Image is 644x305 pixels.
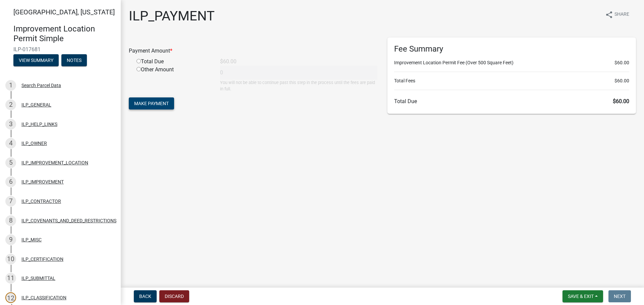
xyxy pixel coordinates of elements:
button: Back [134,290,157,302]
button: View Summary [13,54,59,66]
div: 10 [5,254,16,264]
div: ILP_OWNER [21,141,47,146]
div: 2 [5,99,16,110]
span: $60.00 [614,77,629,84]
h6: Total Due [394,98,629,104]
button: Discard [159,290,189,302]
button: Make Payment [129,97,174,109]
span: Make Payment [134,101,169,106]
wm-modal-confirm: Summary [13,58,59,63]
span: $60.00 [613,98,629,104]
button: shareShare [600,8,635,21]
span: ILP-017681 [13,46,107,53]
div: 11 [5,273,16,284]
button: Notes [61,54,87,66]
div: ILP_HELP_LINKS [21,122,57,127]
button: Save & Exit [562,290,603,302]
div: 9 [5,234,16,245]
wm-modal-confirm: Notes [61,58,87,63]
div: ILP_MISC [21,237,42,242]
li: Total Fees [394,77,629,84]
span: Back [139,294,151,299]
div: 6 [5,176,16,187]
div: ILP_SUBMITTAL [21,276,55,281]
span: Share [614,11,629,19]
h6: Fee Summary [394,44,629,54]
span: Save & Exit [568,294,594,299]
div: ILP_IMPROVEMENT [21,179,64,184]
div: Total Due [131,58,215,66]
div: Other Amount [131,66,215,92]
div: ILP_CONTRACTOR [21,199,61,204]
span: $60.00 [614,59,629,66]
div: Search Parcel Data [21,83,61,88]
div: ILP_COVENANTS_AND_DEED_RESTRICTIONS [21,218,116,223]
div: ILP_IMPROVEMENT_LOCATION [21,160,88,165]
div: ILP_CLASSIFICATION [21,295,66,300]
div: 8 [5,215,16,226]
div: 7 [5,196,16,207]
div: Payment Amount [124,47,382,55]
div: 4 [5,138,16,149]
button: Next [608,290,631,302]
span: Next [614,294,626,299]
div: 3 [5,119,16,130]
i: share [605,11,613,19]
div: 12 [5,292,16,303]
div: 5 [5,157,16,168]
h1: ILP_PAYMENT [129,8,215,24]
div: 1 [5,80,16,91]
div: ILP_CERTIFICATION [21,257,63,261]
span: [GEOGRAPHIC_DATA], [US_STATE] [13,8,115,16]
h4: Improvement Location Permit Simple [13,24,115,44]
li: Improvement Location Permit Fee (Over 500 Square Feet) [394,59,629,66]
div: ILP_GENERAL [21,102,51,107]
